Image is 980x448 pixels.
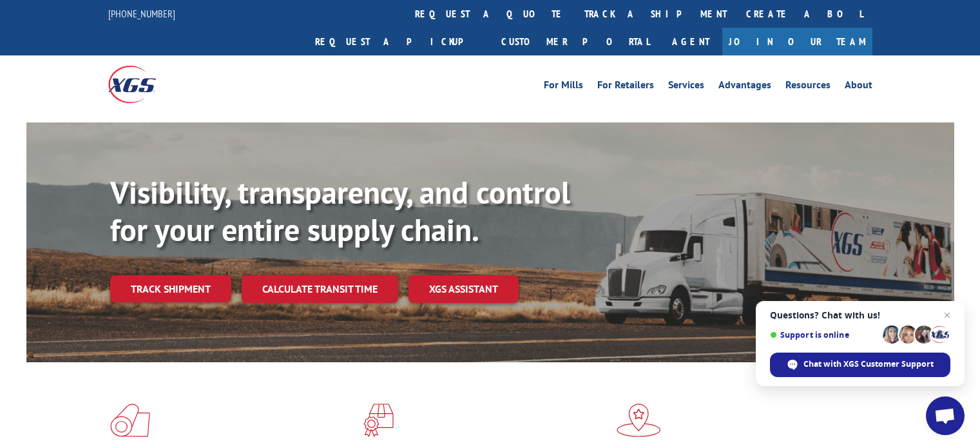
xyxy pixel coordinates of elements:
span: Chat with XGS Customer Support [770,353,950,377]
a: Track shipment [110,275,231,302]
a: Open chat [926,396,965,435]
a: Request a pickup [305,28,492,55]
a: [PHONE_NUMBER] [108,7,175,20]
a: Agent [659,28,722,55]
img: xgs-icon-focused-on-flooring-red [363,404,394,437]
b: Visibility, transparency, and control for your entire supply chain. [110,172,570,249]
a: About [845,80,872,94]
a: For Mills [544,80,583,94]
a: Customer Portal [492,28,659,55]
a: XGS ASSISTANT [408,275,519,303]
img: xgs-icon-total-supply-chain-intelligence-red [110,404,150,437]
span: Questions? Chat with us! [770,310,950,320]
a: For Retailers [597,80,654,94]
img: xgs-icon-flagship-distribution-model-red [617,404,661,437]
a: Calculate transit time [242,275,398,303]
a: Resources [785,80,831,94]
a: Join Our Team [722,28,872,55]
a: Services [668,80,704,94]
a: Advantages [718,80,771,94]
span: Chat with XGS Customer Support [803,358,934,370]
span: Support is online [770,330,878,340]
